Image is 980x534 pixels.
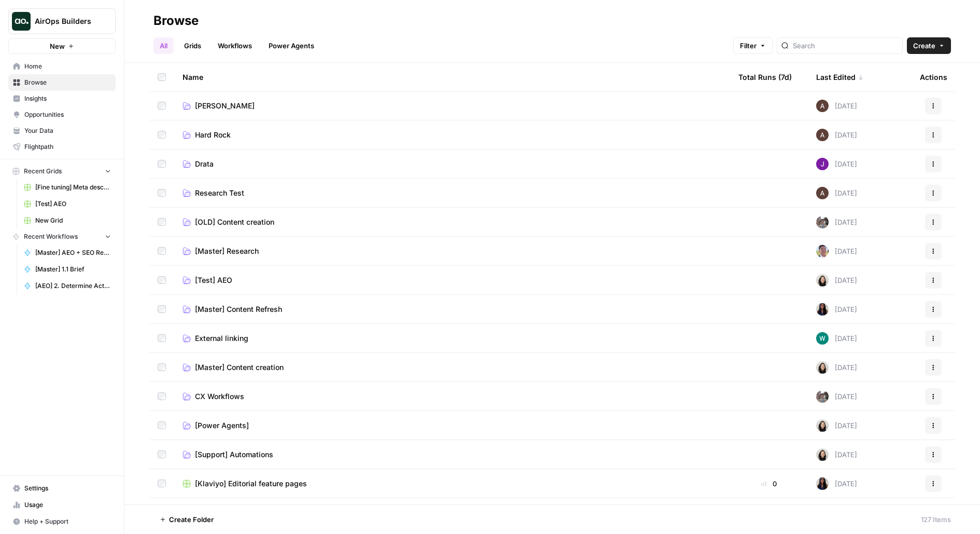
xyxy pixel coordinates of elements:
[153,12,199,29] div: Browse
[212,37,258,54] a: Workflows
[24,78,111,87] span: Browse
[816,332,829,345] img: vaiar9hhcrg879pubqop5lsxqhgw
[816,245,857,257] div: [DATE]
[816,390,829,403] img: a2mlt6f1nb2jhzcjxsuraj5rj4vi
[153,511,220,528] button: Create Folder
[24,110,111,119] span: Opportunities
[195,449,273,460] span: [Support] Automations
[816,448,829,461] img: t5ef5oef8zpw1w4g2xghobes91mw
[8,229,116,244] button: Recent Workflows
[35,216,111,225] span: New Grid
[19,196,116,212] a: [Test] AEO
[35,248,111,257] span: [Master] AEO + SEO Refresh
[816,448,857,461] div: [DATE]
[8,122,116,139] a: Your Data
[816,274,857,286] div: [DATE]
[178,37,207,54] a: Grids
[816,361,857,374] div: [DATE]
[195,217,274,227] span: [OLD] Content creation
[195,391,244,402] span: CX Workflows
[816,361,829,374] img: t5ef5oef8zpw1w4g2xghobes91mw
[738,478,800,489] div: 0
[183,449,722,460] a: [Support] Automations
[35,199,111,209] span: [Test] AEO
[816,187,857,199] div: [DATE]
[35,281,111,291] span: [AEO] 2. Determine Action
[24,142,111,152] span: Flightpath
[24,62,111,71] span: Home
[816,419,857,432] div: [DATE]
[195,333,248,344] span: External linking
[183,391,722,402] a: CX Workflows
[8,497,116,513] a: Usage
[183,246,722,256] a: [Master] Research
[183,275,722,285] a: [Test] AEO
[195,188,244,198] span: Research Test
[24,94,111,103] span: Insights
[816,129,857,141] div: [DATE]
[169,514,214,525] span: Create Folder
[816,216,857,228] div: [DATE]
[35,16,97,26] span: AirOps Builders
[183,333,722,344] a: External linking
[913,40,935,51] span: Create
[8,58,116,75] a: Home
[183,159,722,169] a: Drata
[183,188,722,198] a: Research Test
[24,517,111,526] span: Help + Support
[816,158,829,170] img: nj1ssy6o3lyd6ijko0eoja4aphzn
[816,477,857,490] div: [DATE]
[195,159,214,169] span: Drata
[195,246,259,256] span: [Master] Research
[816,477,829,490] img: rox323kbkgutb4wcij4krxobkpon
[8,163,116,179] button: Recent Grids
[183,304,722,314] a: [Master] Content Refresh
[35,265,111,274] span: [Master] 1.1 Brief
[19,278,116,294] a: [AEO] 2. Determine Action
[195,420,249,431] span: [Power Agents]
[816,245,829,257] img: 99f2gcj60tl1tjps57nny4cf0tt1
[183,420,722,431] a: [Power Agents]
[24,126,111,135] span: Your Data
[24,500,111,510] span: Usage
[816,100,857,112] div: [DATE]
[816,303,829,316] img: rox323kbkgutb4wcij4krxobkpon
[8,480,116,497] a: Settings
[183,362,722,373] a: [Master] Content creation
[19,212,116,229] a: New Grid
[195,130,231,140] span: Hard Rock
[195,304,282,314] span: [Master] Content Refresh
[816,187,829,199] img: wtbmvrjo3qvncyiyitl6zoukl9gz
[8,139,116,155] a: Flightpath
[8,513,116,530] button: Help + Support
[195,362,284,373] span: [Master] Content creation
[816,390,857,403] div: [DATE]
[183,217,722,227] a: [OLD] Content creation
[816,303,857,316] div: [DATE]
[24,484,111,493] span: Settings
[195,478,307,489] span: [Klaviyo] Editorial feature pages
[183,478,722,489] a: [Klaviyo] Editorial feature pages
[816,63,864,91] div: Last Edited
[733,37,773,54] button: Filter
[183,63,722,91] div: Name
[8,74,116,91] a: Browse
[740,40,757,51] span: Filter
[19,179,116,196] a: [Fine tuning] Meta description
[195,101,255,111] span: [PERSON_NAME]
[12,12,31,31] img: AirOps Builders Logo
[920,63,947,91] div: Actions
[816,216,829,228] img: a2mlt6f1nb2jhzcjxsuraj5rj4vi
[907,37,951,54] button: Create
[35,183,111,192] span: [Fine tuning] Meta description
[19,261,116,278] a: [Master] 1.1 Brief
[262,37,320,54] a: Power Agents
[816,158,857,170] div: [DATE]
[19,244,116,261] a: [Master] AEO + SEO Refresh
[8,38,116,54] button: New
[816,129,829,141] img: wtbmvrjo3qvncyiyitl6zoukl9gz
[738,63,792,91] div: Total Runs (7d)
[816,274,829,286] img: t5ef5oef8zpw1w4g2xghobes91mw
[816,332,857,345] div: [DATE]
[921,514,951,525] div: 127 Items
